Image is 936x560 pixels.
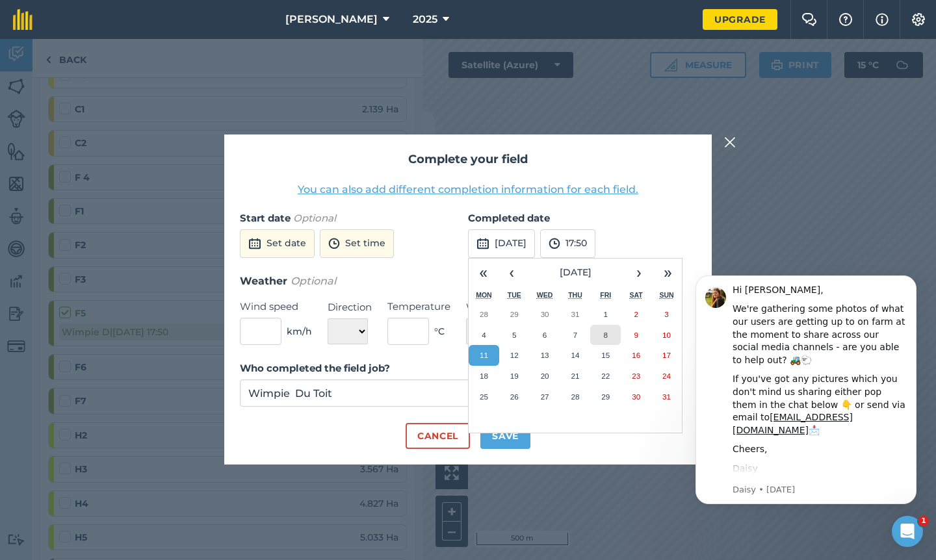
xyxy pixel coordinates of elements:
abbr: August 9, 2025 [634,331,638,339]
abbr: August 23, 2025 [632,372,640,380]
button: You can also add different completion information for each field. [298,182,638,197]
label: Direction [328,299,372,315]
span: 2025 [413,12,437,27]
abbr: August 1, 2025 [604,310,608,318]
button: August 10, 2025 [651,325,682,346]
abbr: August 13, 2025 [541,351,549,359]
abbr: August 7, 2025 [573,331,577,339]
img: svg+xml;base64,PD94bWwgdmVyc2lvbj0iMS4wIiBlbmNvZGluZz0idXRmLTgiPz4KPCEtLSBHZW5lcmF0b3I6IEFkb2JlIE... [549,236,560,251]
strong: Start date [240,212,291,224]
label: Wind speed [240,299,312,314]
button: August 27, 2025 [530,387,560,407]
img: A cog icon [911,13,926,26]
iframe: Intercom notifications message [676,256,936,525]
button: › [625,259,653,287]
abbr: August 30, 2025 [632,392,640,401]
button: August 5, 2025 [499,325,530,346]
button: August 9, 2025 [621,325,651,346]
span: [DATE] [560,266,591,278]
iframe: Intercom live chat [892,516,923,547]
button: July 30, 2025 [530,304,560,325]
abbr: August 12, 2025 [510,351,519,359]
abbr: Saturday [630,291,643,299]
abbr: Sunday [659,291,673,299]
abbr: August 26, 2025 [510,392,519,401]
button: Cancel [406,423,470,449]
button: August 16, 2025 [621,345,651,366]
label: Weather [466,299,530,315]
abbr: August 2, 2025 [634,310,638,318]
span: km/h [287,324,312,338]
abbr: August 18, 2025 [480,372,488,380]
button: August 13, 2025 [530,345,560,366]
button: [DATE] [468,229,535,258]
abbr: July 31, 2025 [571,310,579,318]
button: July 28, 2025 [469,304,499,325]
abbr: August 22, 2025 [601,372,610,380]
button: August 21, 2025 [560,366,591,387]
abbr: August 11, 2025 [480,351,488,359]
button: August 3, 2025 [651,304,682,325]
h3: Weather [240,273,696,290]
button: ‹ [497,259,526,287]
abbr: August 3, 2025 [664,310,668,318]
abbr: August 27, 2025 [541,392,549,401]
abbr: August 29, 2025 [601,392,610,401]
abbr: August 5, 2025 [512,331,516,339]
button: August 23, 2025 [621,366,651,387]
span: 1 [918,516,929,526]
button: August 4, 2025 [469,325,499,346]
abbr: August 8, 2025 [604,331,608,339]
button: [DATE] [526,259,625,287]
abbr: Friday [600,291,611,299]
button: August 6, 2025 [530,325,560,346]
button: August 30, 2025 [621,387,651,407]
button: August 12, 2025 [499,345,530,366]
abbr: August 21, 2025 [571,372,579,380]
label: Temperature [387,299,450,314]
abbr: August 19, 2025 [510,372,519,380]
strong: Completed date [468,212,550,224]
abbr: August 4, 2025 [482,331,486,339]
img: svg+xml;base64,PHN2ZyB4bWxucz0iaHR0cDovL3d3dy53My5vcmcvMjAwMC9zdmciIHdpZHRoPSIyMiIgaGVpZ2h0PSIzMC... [724,134,736,150]
abbr: July 28, 2025 [480,310,488,318]
button: August 31, 2025 [651,387,682,407]
button: August 2, 2025 [621,304,651,325]
span: [PERSON_NAME] [285,12,378,27]
button: » [653,259,682,287]
button: July 29, 2025 [499,304,530,325]
abbr: August 6, 2025 [543,331,547,339]
button: August 29, 2025 [590,387,621,407]
button: August 25, 2025 [469,387,499,407]
abbr: August 16, 2025 [632,351,640,359]
button: August 11, 2025 [469,345,499,366]
abbr: Monday [476,291,492,299]
abbr: August 15, 2025 [601,351,610,359]
button: « [469,259,497,287]
img: svg+xml;base64,PD94bWwgdmVyc2lvbj0iMS4wIiBlbmNvZGluZz0idXRmLTgiPz4KPCEtLSBHZW5lcmF0b3I6IEFkb2JlIE... [328,236,340,251]
abbr: August 25, 2025 [480,392,488,401]
button: August 18, 2025 [469,366,499,387]
img: fieldmargin Logo [13,9,32,30]
abbr: August 24, 2025 [662,372,671,380]
button: August 19, 2025 [499,366,530,387]
img: svg+xml;base64,PD94bWwgdmVyc2lvbj0iMS4wIiBlbmNvZGluZz0idXRmLTgiPz4KPCEtLSBHZW5lcmF0b3I6IEFkb2JlIE... [476,236,489,251]
abbr: July 29, 2025 [510,310,519,318]
button: August 20, 2025 [530,366,560,387]
abbr: August 31, 2025 [662,392,671,401]
abbr: August 14, 2025 [571,351,579,359]
button: July 31, 2025 [560,304,591,325]
img: svg+xml;base64,PHN2ZyB4bWxucz0iaHR0cDovL3d3dy53My5vcmcvMjAwMC9zdmciIHdpZHRoPSIxNyIgaGVpZ2h0PSIxNy... [876,12,889,27]
a: Upgrade [703,9,777,30]
abbr: Wednesday [537,291,553,299]
span: ° C [434,324,445,338]
button: August 14, 2025 [560,345,591,366]
abbr: August 28, 2025 [571,392,579,401]
abbr: August 20, 2025 [541,372,549,380]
